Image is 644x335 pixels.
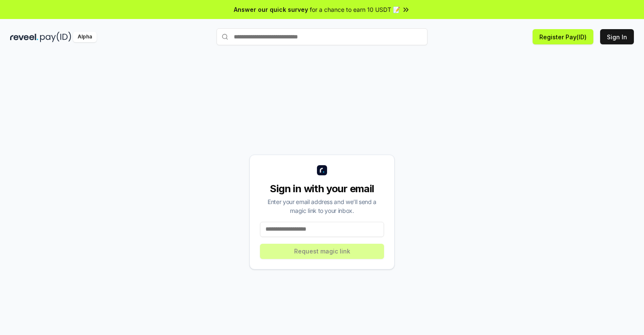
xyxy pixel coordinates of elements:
button: Register Pay(ID) [533,29,593,44]
button: Sign In [600,29,634,44]
div: Alpha [73,32,97,42]
div: Enter your email address and we’ll send a magic link to your inbox. [260,197,384,215]
img: logo_small [317,165,327,175]
img: pay_id [40,32,71,42]
div: Sign in with your email [260,182,384,196]
img: reveel_dark [10,32,38,42]
span: Answer our quick survey [234,5,308,14]
span: for a chance to earn 10 USDT 📝 [310,5,400,14]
